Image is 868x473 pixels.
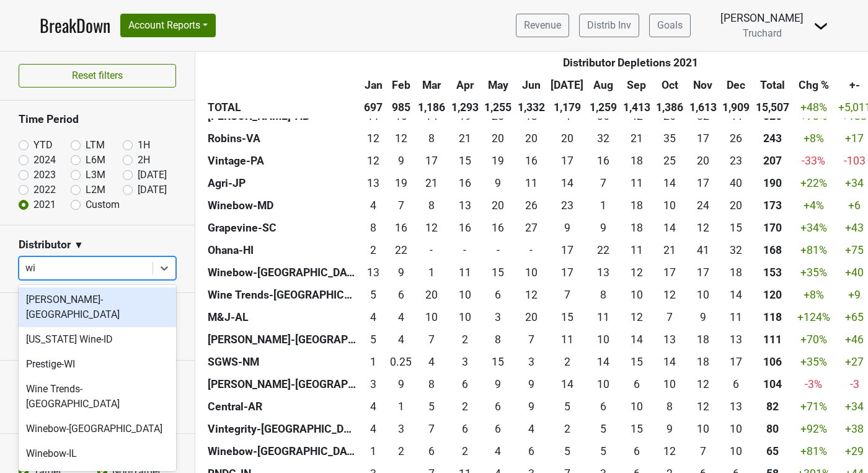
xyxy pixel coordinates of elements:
div: 18 [722,264,750,281]
div: 35 [656,130,683,146]
td: 16.167 [387,217,415,239]
td: 9.084 [548,217,587,239]
div: 120 [756,287,789,303]
th: 1,909 [720,96,753,119]
div: 1 [590,197,617,214]
td: 12.083 [387,127,415,150]
div: 10 [518,264,545,281]
div: 9 [590,220,617,236]
td: 20.917 [620,127,653,150]
div: 25 [656,153,683,169]
div: 9 [551,220,583,236]
div: 16 [518,153,545,169]
button: Reset filters [19,64,176,88]
div: 10 [689,287,717,303]
td: 16.583 [686,172,720,194]
span: +48% [800,101,827,114]
div: 17 [689,264,717,281]
div: 8 [590,287,617,303]
div: 17 [656,264,683,281]
td: 34.916 [653,127,686,150]
h3: Time Period [19,113,176,126]
th: M&J-AL [205,306,360,328]
div: 18 [623,220,650,236]
td: 14.583 [481,261,515,284]
a: Goals [649,14,691,37]
td: 9.753 [620,284,653,306]
div: Winebow-IL [19,441,176,466]
td: 12 [360,127,387,150]
th: Dec: activate to sort column ascending [720,74,753,96]
div: 12 [656,287,683,303]
td: 21.25 [653,239,686,261]
th: Grapevine-SC [205,217,360,239]
div: 12 [390,130,412,146]
div: 18 [623,197,650,214]
td: 18.938 [481,150,515,172]
a: Revenue [516,14,569,37]
div: 6 [484,287,511,303]
div: - [484,242,511,258]
td: 21.084 [415,172,448,194]
td: 17 [548,261,587,284]
label: 1H [138,138,150,153]
td: +34 % [792,217,835,239]
td: 22.37 [387,239,415,261]
td: 16.583 [686,127,720,150]
th: Wine Trends-[GEOGRAPHIC_DATA] [205,284,360,306]
th: 1,386 [653,96,686,119]
div: 13 [590,264,617,281]
div: 7 [551,287,583,303]
div: Prestige-WI [19,352,176,377]
div: 15 [451,153,479,169]
div: 18 [623,153,650,169]
div: 10 [451,287,479,303]
td: 13.417 [360,261,387,284]
div: [US_STATE] Wine-ID [19,327,176,352]
th: 189.581 [753,172,792,194]
div: [PERSON_NAME]-[GEOGRAPHIC_DATA] [19,287,176,327]
div: 8 [418,197,445,214]
td: 11.917 [620,261,653,284]
label: YTD [33,138,53,153]
td: 6.093 [387,284,415,306]
td: 40 [720,172,753,194]
td: 32.166 [720,239,753,261]
label: 2023 [33,168,56,182]
div: 23 [722,153,750,169]
div: 10 [623,287,650,303]
td: 8.251 [415,194,448,217]
label: [DATE] [138,182,167,197]
div: 17 [689,175,717,191]
th: 985 [387,96,415,119]
div: 40 [722,175,750,191]
th: 207.002 [753,150,792,172]
div: 17 [551,153,583,169]
div: 168 [756,242,789,258]
td: 1.25 [415,261,448,284]
td: 22.75 [548,194,587,217]
div: 21 [418,175,445,191]
th: Mar: activate to sort column ascending [415,74,448,96]
td: 41 [686,239,720,261]
th: 1,332 [515,96,548,119]
td: 6.916 [587,172,620,194]
div: Winebow-[GEOGRAPHIC_DATA] [19,417,176,441]
div: 27 [518,220,545,236]
td: +8 % [792,127,835,150]
label: Custom [86,197,120,212]
th: 169.921 [753,217,792,239]
td: 16.673 [415,150,448,172]
td: -33 % [792,150,835,172]
span: Truchard [743,27,782,39]
td: 15.333 [720,217,753,239]
div: 13 [363,175,384,191]
div: 16 [484,220,511,236]
div: 32 [722,242,750,258]
td: 10.75 [620,239,653,261]
div: - [518,242,545,258]
th: Nov: activate to sort column ascending [686,74,720,96]
div: 20 [484,197,511,214]
label: LTM [86,138,105,153]
td: 14.678 [448,150,482,172]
